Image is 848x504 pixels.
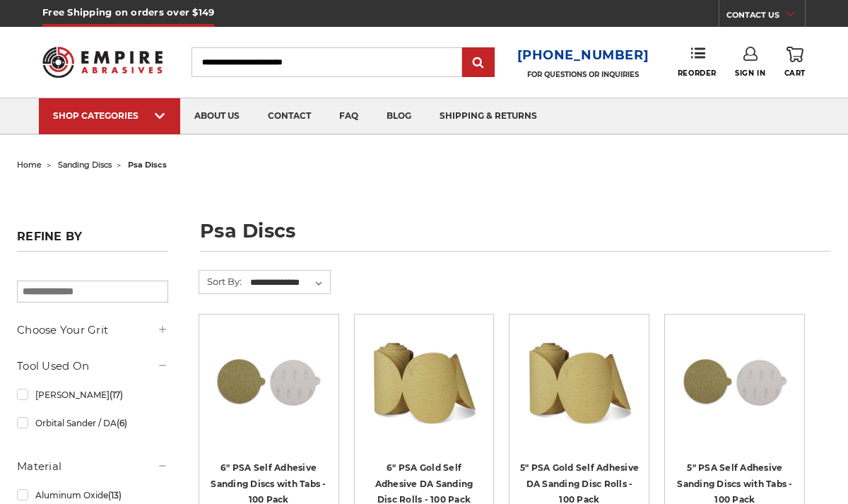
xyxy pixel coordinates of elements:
span: (13) [108,490,122,500]
a: blog [372,98,425,134]
img: 5 inch PSA Disc [678,324,791,438]
a: about us [180,98,254,134]
img: Empire Abrasives [42,39,163,86]
h5: Refine by [17,230,168,252]
a: [PERSON_NAME] [17,382,168,407]
a: home [17,160,42,170]
img: 6" DA Sanding Discs on a Roll [367,324,481,438]
span: psa discs [128,160,167,170]
input: Submit [464,49,493,77]
a: Quick view [375,367,473,395]
select: Sort By: [248,272,330,293]
a: faq [325,98,372,134]
h5: Choose Your Grit [17,322,168,339]
span: (6) [117,418,127,428]
a: Orbital Sander / DA [17,411,168,435]
span: Sign In [735,69,765,78]
span: Reorder [678,69,717,78]
a: Quick view [531,367,628,395]
a: Reorder [678,47,717,77]
img: 6 inch psa sanding disc [212,324,325,438]
h1: psa discs [200,221,831,252]
a: [PHONE_NUMBER] [517,45,649,66]
a: sanding discs [58,160,112,170]
a: contact [254,98,325,134]
a: Quick view [686,367,784,395]
span: (17) [110,389,123,400]
h5: Tool Used On [17,358,168,375]
a: 5 inch PSA Disc [675,324,794,444]
a: 5" Sticky Backed Sanding Discs on a roll [519,324,639,444]
label: Sort By: [199,271,242,292]
p: FOR QUESTIONS OR INQUIRIES [517,70,649,79]
a: 6 inch psa sanding disc [209,324,329,444]
div: SHOP CATEGORIES [53,110,166,121]
h5: Material [17,458,168,475]
a: shipping & returns [425,98,551,134]
span: Cart [784,69,806,78]
a: Quick view [220,367,317,395]
a: CONTACT US [726,7,805,27]
img: 5" Sticky Backed Sanding Discs on a roll [523,324,636,438]
a: Cart [784,47,806,78]
a: 6" DA Sanding Discs on a Roll [365,324,484,444]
